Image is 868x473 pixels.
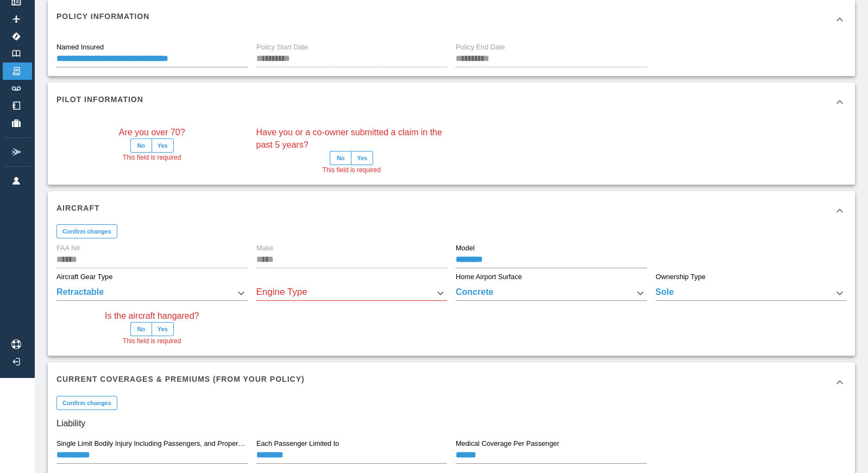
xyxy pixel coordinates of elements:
div: Concrete [456,286,647,301]
label: Policy End Date [456,42,505,52]
label: Named Insured [56,42,104,52]
div: Retractable [56,286,248,301]
div: Aircraft [48,191,855,230]
span: This field is required [323,165,381,176]
h6: Current Coverages & Premiums (from your policy) [56,373,305,385]
button: Yes [152,322,174,336]
button: Confirm changes [56,396,117,410]
h6: Policy Information [56,10,149,22]
h6: Aircraft [56,202,100,214]
button: No [330,151,351,165]
div: Pilot Information [48,83,855,122]
button: No [130,322,152,336]
button: No [130,138,152,153]
div: Sole [656,286,847,301]
span: This field is required [123,336,181,347]
label: Policy Start Date [256,42,308,52]
button: Confirm changes [56,224,117,238]
h6: Pilot Information [56,93,143,105]
label: Are you over 70? [119,126,185,138]
label: Ownership Type [656,272,706,282]
label: FAA N# [56,244,80,254]
label: Each Passenger Limited to [256,439,339,449]
button: Yes [152,138,174,153]
label: Model [456,244,475,254]
span: This field is required [123,153,181,163]
label: Make [256,244,273,254]
label: Aircraft Gear Type [56,272,112,282]
label: Home Airport Surface [456,272,522,282]
h6: Liability [56,416,846,431]
label: Is the aircraft hangared? [105,310,199,322]
button: Yes [351,151,373,165]
label: Single Limit Bodily Injury Including Passengers, and Property Damage: Each Occurrence [56,439,247,449]
label: Medical Coverage Per Passenger [456,439,559,449]
div: Current Coverages & Premiums (from your policy) [48,362,855,401]
label: Have you or a co-owner submitted a claim in the past 5 years? [256,126,448,151]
